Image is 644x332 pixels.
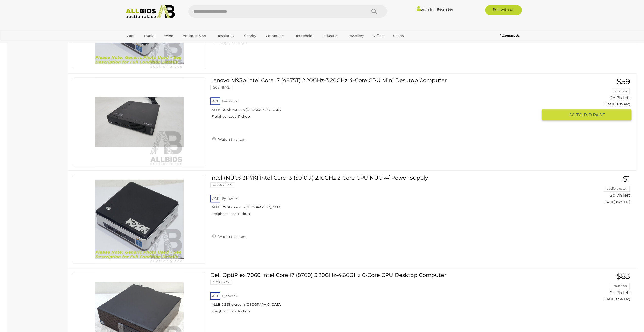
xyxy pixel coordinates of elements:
a: Industrial [319,32,342,40]
a: Office [370,32,387,40]
span: GO TO [568,112,584,118]
span: BID PAGE [584,112,605,118]
a: Register [437,7,453,12]
a: Sports [390,32,407,40]
a: Intel (NUC5i3RYK) Intel Core i3 (5010U) 2.10GHz 2-Core CPU NUC w/ Power Supply 48545-373 ACT Fysh... [214,175,538,220]
b: Contact Us [500,34,519,37]
span: $59 [617,77,630,86]
a: Watch this item [210,232,248,240]
a: Watch this item [210,135,248,143]
a: $59 ebiscaia 2d 7h left ([DATE] 8:15 PM) GO TOBID PAGE [546,77,631,121]
a: Sign In [417,7,434,12]
a: Trucks [140,32,158,40]
a: Hospitality [213,32,238,40]
button: Search [362,5,387,18]
span: Watch this item [217,234,247,239]
a: Lenovo M93p Intel Core I7 (4875T) 2.20GHz-3.20GHz 4-Core CPU Mini Desktop Computer 50848-72 ACT F... [214,77,538,122]
span: Watch this item [217,137,247,142]
a: Computers [263,32,288,40]
img: 50848-72a.jpg [95,78,184,166]
a: Dell OptiPlex 7060 Intel Core i7 (8700) 3.20GHz-4.60GHz 6-Core CPU Desktop Computer 53768-25 ACT ... [214,272,538,317]
a: Wine [161,32,176,40]
a: Jewellery [345,32,367,40]
a: Charity [241,32,259,40]
a: $83 cauction 2d 7h left ([DATE] 8:34 PM) [546,272,631,304]
span: $83 [616,272,630,281]
span: $1 [623,174,630,184]
a: Sell with us [485,5,522,15]
img: Allbids.com.au [123,5,178,19]
a: Cars [123,32,137,40]
a: Antiques & Art [180,32,210,40]
button: GO TOBID PAGE [542,109,631,120]
img: 48545-373a.jpg [95,175,184,263]
span: | [434,6,436,12]
a: Contact Us [500,33,521,38]
a: Household [291,32,316,40]
a: $1 Lucifersjester 2d 7h left ([DATE] 8:24 PM) [546,175,631,206]
a: [GEOGRAPHIC_DATA] [123,40,166,48]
